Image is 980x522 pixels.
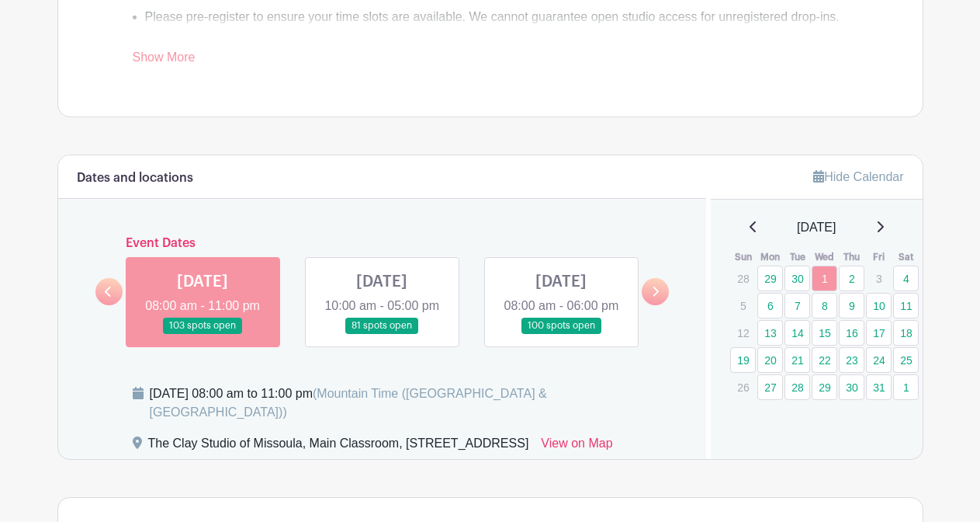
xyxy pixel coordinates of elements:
[812,266,837,291] a: 1
[839,374,864,400] a: 30
[784,374,810,400] a: 28
[757,249,784,265] th: Mon
[866,293,892,318] a: 10
[757,320,783,346] a: 13
[866,374,892,400] a: 31
[148,434,529,459] div: The Clay Studio of Missoula, Main Classroom, [STREET_ADDRESS]
[893,266,919,291] a: 4
[893,320,919,346] a: 18
[866,266,892,291] p: 3
[730,294,756,318] p: 5
[150,385,688,422] div: [DATE] 08:00 am to 11:00 pm
[893,293,919,318] a: 11
[730,321,756,345] p: 12
[812,347,837,373] a: 22
[757,266,783,291] a: 29
[757,293,783,318] a: 6
[757,347,783,373] a: 20
[541,434,612,459] a: View on Map
[797,218,836,237] span: [DATE]
[150,387,547,419] span: (Mountain Time ([GEOGRAPHIC_DATA] & [GEOGRAPHIC_DATA]))
[811,249,838,265] th: Wed
[812,293,837,318] a: 8
[784,320,810,346] a: 14
[812,374,837,400] a: 29
[145,8,848,26] li: Please pre-register to ensure your time slots are available. We cannot guarantee open studio acce...
[729,249,757,265] th: Sun
[784,347,810,373] a: 21
[133,50,196,70] a: Show More
[145,26,848,64] li: Factor in clean-up time for your reservation, as the end time for your slot will be the time you ...
[757,374,783,400] a: 27
[839,320,864,346] a: 16
[893,374,919,400] a: 1
[784,266,810,291] a: 30
[784,249,811,265] th: Tue
[893,347,919,373] a: 25
[123,236,642,251] h6: Event Dates
[839,266,864,291] a: 2
[730,375,756,399] p: 26
[866,320,892,346] a: 17
[839,293,864,318] a: 9
[892,249,919,265] th: Sat
[730,266,756,291] p: 28
[838,249,865,265] th: Thu
[866,347,892,373] a: 24
[77,171,193,186] h6: Dates and locations
[865,249,892,265] th: Fri
[813,170,903,183] a: Hide Calendar
[812,320,837,346] a: 15
[839,347,864,373] a: 23
[730,347,756,373] a: 19
[784,293,810,318] a: 7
